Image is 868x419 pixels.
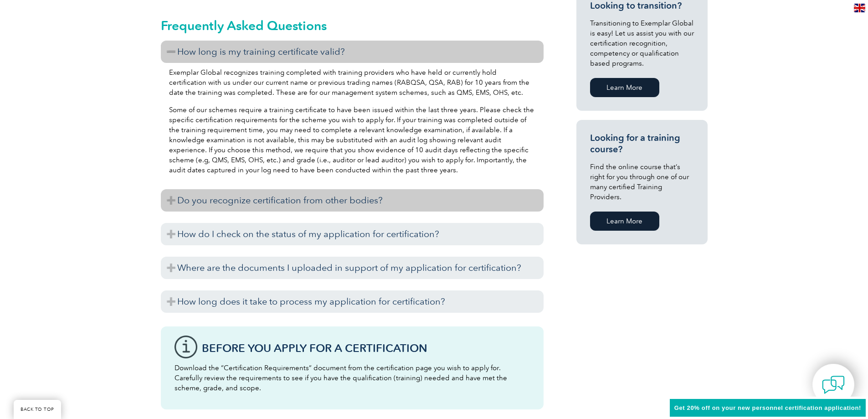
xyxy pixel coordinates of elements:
img: en [854,4,865,12]
p: Transitioning to Exemplar Global is easy! Let us assist you with our certification recognition, c... [590,18,694,68]
h3: Where are the documents I uploaded in support of my application for certification? [161,257,544,279]
h3: How do I check on the status of my application for certification? [161,223,544,245]
p: Some of our schemes require a training certificate to have been issued within the last three year... [169,105,535,175]
a: Learn More [590,212,659,231]
h3: Before You Apply For a Certification [202,342,530,354]
h3: Looking for a training course? [590,132,694,155]
h2: Frequently Asked Questions [161,18,544,33]
p: Download the “Certification Requirements” document from the certification page you wish to apply ... [175,363,530,393]
h3: How long does it take to process my application for certification? [161,290,544,313]
h3: How long is my training certificate valid? [161,41,544,63]
h3: Do you recognize certification from other bodies? [161,189,544,212]
p: Exemplar Global recognizes training completed with training providers who have held or currently ... [169,67,535,98]
span: Get 20% off on your new personnel certification application! [674,404,861,411]
a: BACK TO TOP [14,400,61,419]
p: Find the online course that’s right for you through one of our many certified Training Providers. [590,162,694,202]
img: contact-chat.png [822,373,845,396]
a: Learn More [590,78,659,97]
